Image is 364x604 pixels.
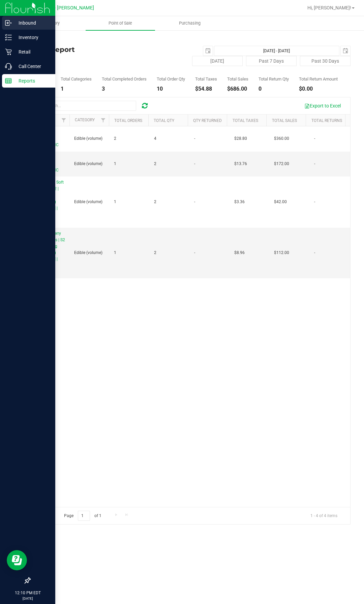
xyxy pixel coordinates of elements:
p: Call Center [12,62,52,70]
span: - [314,250,315,256]
p: Retail [12,48,52,56]
input: Search... [35,101,136,111]
a: Filter [98,115,109,126]
div: 3 [102,86,147,92]
div: Total Categories [61,77,92,81]
button: Past 7 Days [246,56,297,66]
div: Total Order Qty [157,77,185,81]
span: - [314,135,315,142]
inline-svg: Call Center [5,63,12,70]
span: Point of Sale [99,20,141,26]
span: Edible (volume) [74,135,102,142]
div: Total Return Qty [259,77,289,81]
button: Past 30 Days [300,56,351,66]
div: $686.00 [227,86,248,92]
span: 2 [154,161,156,167]
a: Category [75,118,95,122]
inline-svg: Inbound [5,20,12,26]
span: 1 [114,161,116,167]
span: $42.00 [274,199,287,205]
span: $112.00 [274,250,289,256]
span: - [314,161,315,167]
span: $3.36 [234,199,245,205]
a: Point of Sale [86,16,155,30]
div: Total Return Amount [299,77,338,81]
span: select [203,46,213,56]
a: Total Orders [114,118,142,123]
span: select [341,46,350,56]
a: Total Taxes [233,118,258,123]
a: Total Qty [154,118,174,123]
div: 1 [61,86,92,92]
a: Filter [58,115,69,126]
span: Edible (volume) [74,250,102,256]
span: Edible (volume) [74,199,102,205]
span: 1 [114,199,116,205]
span: 4 [154,135,156,142]
a: Qty Returned [193,118,222,123]
p: Inbound [12,19,52,27]
span: GA1 - [PERSON_NAME] [44,5,94,11]
span: 1 [114,250,116,256]
span: - [194,250,195,256]
div: Total Taxes [195,77,217,81]
span: Edible (volume) [74,161,102,167]
div: $0.00 [299,86,338,92]
span: 2 [114,135,116,142]
span: - [194,135,195,142]
div: 10 [157,86,185,92]
button: Export to Excel [300,100,345,112]
span: $360.00 [274,135,289,142]
span: $28.80 [234,135,247,142]
div: 0 [259,86,289,92]
span: Hi, [PERSON_NAME]! [307,5,351,10]
h4: Sales Report [30,46,136,53]
span: $8.96 [234,250,245,256]
span: $13.76 [234,161,247,167]
span: Purchasing [170,20,210,26]
p: Inventory [12,33,52,41]
span: $172.00 [274,161,289,167]
a: Purchasing [155,16,224,30]
span: - [314,199,315,205]
span: - [194,161,195,167]
inline-svg: Inventory [5,34,12,41]
button: [DATE] [192,56,243,66]
span: Page of 1 [58,511,107,521]
p: Reports [12,77,52,85]
input: 1 [78,511,90,521]
div: Total Completed Orders [102,77,147,81]
inline-svg: Retail [5,49,12,55]
div: Total Sales [227,77,248,81]
p: 12:10 PM EDT [3,590,52,596]
div: $54.88 [195,86,217,92]
span: 1 - 4 of 4 items [305,511,343,521]
inline-svg: Reports [5,77,12,84]
span: 2 [154,199,156,205]
span: - [194,199,195,205]
a: Total Returns [311,118,342,123]
iframe: Resource center [7,550,27,570]
span: 2 [154,250,156,256]
p: [DATE] [3,596,52,601]
a: Total Sales [272,118,297,123]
